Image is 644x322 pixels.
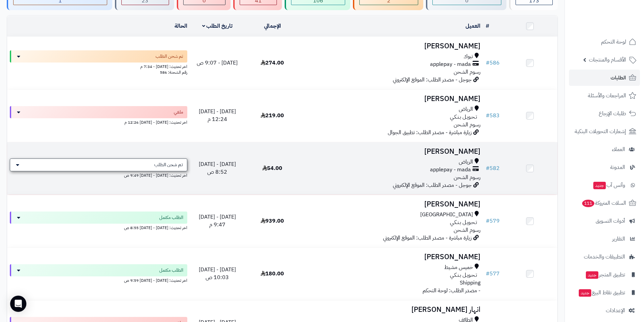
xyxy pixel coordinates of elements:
[262,164,282,172] span: 54.00
[393,76,472,84] span: جوجل - مصدر الطلب: الموقع الإلكتروني
[593,182,606,189] span: جديد
[261,112,284,120] span: 219.00
[569,105,640,122] a: طلبات الإرجاع
[303,200,480,208] h3: [PERSON_NAME]
[569,302,640,319] a: الإعدادات
[454,173,480,181] span: رسوم الشحن
[569,284,640,301] a: تطبيق نقاط البيعجديد
[454,121,480,129] span: رسوم الشحن
[303,95,480,103] h3: [PERSON_NAME]
[450,113,477,121] span: تـحـويـل بـنـكـي
[611,73,626,82] span: الطلبات
[303,253,480,261] h3: [PERSON_NAME]
[420,211,473,219] span: [GEOGRAPHIC_DATA]
[612,234,625,244] span: التقارير
[444,264,473,271] span: خميس مشيط
[569,195,640,211] a: السلات المتروكة111
[303,148,480,155] h3: [PERSON_NAME]
[199,107,236,123] span: [DATE] - [DATE] 12:24 م
[261,59,284,67] span: 274.00
[174,22,187,30] a: الحالة
[10,171,187,178] div: اخر تحديث: [DATE] - [DATE] 9:49 ص
[593,180,625,190] span: وآتس آب
[578,288,625,297] span: تطبيق نقاط البيع
[579,289,591,297] span: جديد
[10,276,187,283] div: اخر تحديث: [DATE] - [DATE] 9:59 ص
[486,217,500,225] a: #579
[300,248,483,300] td: - مصدر الطلب: لوحة التحكم
[486,59,490,67] span: #
[569,159,640,175] a: المدونة
[486,22,489,30] a: #
[486,164,490,172] span: #
[159,214,183,221] span: الطلب مكتمل
[569,141,640,157] a: العملاء
[588,91,626,100] span: المراجعات والأسئلة
[486,59,500,67] a: #586
[582,200,594,207] span: 111
[10,63,187,70] div: اخر تحديث: [DATE] - 7:34 م
[430,166,471,174] span: applepay - mada
[606,306,625,315] span: الإعدادات
[569,123,640,140] a: إشعارات التحويلات البنكية
[569,249,640,265] a: التطبيقات والخدمات
[466,22,480,30] a: العميل
[174,109,183,116] span: ملغي
[596,216,625,226] span: أدوات التسويق
[610,163,625,172] span: المدونة
[10,296,26,312] div: Open Intercom Messenger
[486,270,490,278] span: #
[454,226,480,234] span: رسوم الشحن
[569,88,640,104] a: المراجعات والأسئلة
[569,70,640,86] a: الطلبات
[581,198,626,208] span: السلات المتروكة
[612,145,625,154] span: العملاء
[383,234,472,242] span: زيارة مباشرة - مصدر الطلب: الموقع الإلكتروني
[393,181,472,189] span: جوجل - مصدر الطلب: الموقع الإلكتروني
[454,68,480,76] span: رسوم الشحن
[199,266,236,281] span: [DATE] - [DATE] 10:03 ص
[569,267,640,283] a: تطبيق المتجرجديد
[486,112,500,120] a: #583
[463,53,473,60] span: تبوك
[460,279,480,287] span: Shipping
[154,162,183,168] span: تم شحن الطلب
[569,177,640,193] a: وآتس آبجديد
[160,69,187,75] span: رقم الشحنة: 586
[202,22,233,30] a: تاريخ الطلب
[585,270,625,279] span: تطبيق المتجر
[430,60,471,68] span: applepay - mada
[586,271,598,279] span: جديد
[388,128,472,137] span: زيارة مباشرة - مصدر الطلب: تطبيق الجوال
[486,270,500,278] a: #577
[156,53,183,60] span: تم شحن الطلب
[303,306,480,314] h3: انهار [PERSON_NAME]
[601,37,626,47] span: لوحة التحكم
[450,219,477,226] span: تـحـويـل بـنـكـي
[569,231,640,247] a: التقارير
[459,105,473,113] span: الرياض
[197,59,238,67] span: [DATE] - 9:07 ص
[589,55,626,65] span: الأقسام والمنتجات
[584,252,625,262] span: التطبيقات والخدمات
[486,164,500,172] a: #582
[486,112,490,120] span: #
[569,34,640,50] a: لوحة التحكم
[569,213,640,229] a: أدوات التسويق
[264,22,281,30] a: الإجمالي
[261,217,284,225] span: 939.00
[261,270,284,278] span: 180.00
[199,160,236,176] span: [DATE] - [DATE] 8:52 ص
[303,42,480,50] h3: [PERSON_NAME]
[199,213,236,229] span: [DATE] - [DATE] 9:47 م
[10,224,187,231] div: اخر تحديث: [DATE] - [DATE] 8:55 ص
[459,158,473,166] span: الرياض
[450,271,477,279] span: تـحـويـل بـنـكـي
[159,267,183,274] span: الطلب مكتمل
[10,118,187,125] div: اخر تحديث: [DATE] - [DATE] 12:26 م
[575,127,626,136] span: إشعارات التحويلات البنكية
[486,217,490,225] span: #
[599,109,626,118] span: طلبات الإرجاع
